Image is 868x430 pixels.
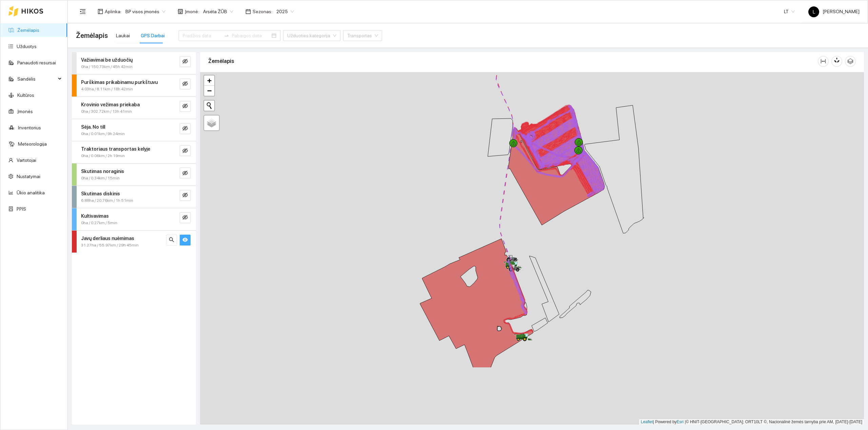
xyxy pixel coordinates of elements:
[72,74,196,96] div: Purškimas prikabinamu purkštuvu4.03ha / 8.11km / 18h 42mineye-invisible
[182,192,188,199] span: eye-invisible
[182,126,188,132] span: eye-invisible
[182,103,188,110] span: eye-invisible
[80,8,86,15] span: menu-fold
[182,81,188,87] span: eye-invisible
[639,419,864,425] div: | Powered by © HNIT-[GEOGRAPHIC_DATA]; ORT10LT ©, Nacionalinė žemės tarnyba prie AM, [DATE]-[DATE]
[677,420,684,424] a: Esri
[203,6,233,17] span: Arsėta ŽŪB
[784,6,795,17] span: LT
[180,56,191,67] button: eye-invisible
[17,92,34,98] a: Kultūros
[81,102,140,107] strong: Krovinio vežimas priekaba
[81,64,133,70] span: 0ha / 150.73km / 45h 42min
[813,6,815,17] span: L
[182,237,188,243] span: eye
[81,236,134,241] strong: Javų derliaus nuėmimas
[17,60,56,65] a: Panaudoti resursai
[81,108,132,115] span: 0ha / 302.72km / 13h 41min
[182,148,188,154] span: eye-invisible
[17,206,26,212] a: PPIS
[81,131,125,137] span: 0ha / 0.01km / 9h 24min
[180,79,191,89] button: eye-invisible
[685,420,686,424] span: |
[185,8,199,15] span: Įmonė :
[253,8,272,15] span: Sezonas :
[141,32,165,39] div: GPS Darbai
[81,191,120,196] strong: Skutimas diskinis
[17,44,37,49] a: Užduotys
[81,169,124,174] strong: Skutimas noraginis
[81,57,133,63] strong: Važiavimai be užduočių
[17,109,33,114] a: Įmonės
[182,215,188,221] span: eye-invisible
[105,8,121,15] span: Aplinka :
[180,212,191,223] button: eye-invisible
[180,190,191,201] button: eye-invisible
[224,33,229,38] span: swap-right
[76,30,108,41] span: Žemėlapis
[18,141,47,147] a: Meteorologija
[641,420,653,424] a: Leaflet
[72,141,196,163] div: Traktoriaus transportas kelyje0ha / 0.06km / 2h 19mineye-invisible
[17,174,40,179] a: Nustatymai
[81,124,105,130] strong: Sėja. No till
[81,86,133,92] span: 4.03ha / 8.11km / 18h 42min
[180,101,191,112] button: eye-invisible
[204,86,214,96] a: Zoom out
[81,213,109,219] strong: Kultivavimas
[180,145,191,156] button: eye-invisible
[180,235,191,245] button: eye
[169,237,174,243] span: search
[18,125,41,130] a: Inventorius
[81,197,133,204] span: 6.88ha / 20.76km / 1h 51min
[81,220,117,226] span: 0ha / 0.27km / 5min
[204,101,214,111] button: Initiate a new search
[204,76,214,86] a: Zoom in
[17,27,39,33] a: Žemėlapis
[81,146,150,152] strong: Traktoriaus transportas kelyje
[245,9,251,14] span: calendar
[17,190,45,195] a: Ūkio analitika
[183,32,221,39] input: Pradžios data
[17,72,56,86] span: Sandėlis
[116,32,130,39] div: Laukai
[76,5,90,18] button: menu-fold
[204,115,219,130] a: Layers
[180,123,191,134] button: eye-invisible
[208,51,818,71] div: Žemėlapis
[232,32,270,39] input: Pabaigos data
[72,231,196,253] div: Javų derliaus nuėmimas31.27ha / 55.97km / 29h 45minsearcheye
[808,9,860,14] span: [PERSON_NAME]
[17,157,36,163] a: Vartotojai
[207,76,212,85] span: +
[72,164,196,186] div: Skutimas noraginis0ha / 0.34km / 15mineye-invisible
[72,97,196,119] div: Krovinio vežimas priekaba0ha / 302.72km / 13h 41mineye-invisible
[207,86,212,95] span: −
[72,119,196,141] div: Sėja. No till0ha / 0.01km / 9h 24mineye-invisible
[180,168,191,178] button: eye-invisible
[125,6,165,17] span: BP visos įmonės
[182,59,188,65] span: eye-invisible
[81,242,139,249] span: 31.27ha / 55.97km / 29h 45min
[818,56,829,67] button: column-width
[276,6,294,17] span: 2025
[81,80,158,85] strong: Purškimas prikabinamu purkštuvu
[98,9,103,14] span: layout
[72,186,196,208] div: Skutimas diskinis6.88ha / 20.76km / 1h 51mineye-invisible
[72,208,196,230] div: Kultivavimas0ha / 0.27km / 5mineye-invisible
[81,175,120,181] span: 0ha / 0.34km / 15min
[182,170,188,177] span: eye-invisible
[178,9,183,14] span: shop
[166,235,177,245] button: search
[818,59,828,64] span: column-width
[72,52,196,74] div: Važiavimai be užduočių0ha / 150.73km / 45h 42mineye-invisible
[81,153,125,159] span: 0ha / 0.06km / 2h 19min
[224,33,229,38] span: to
